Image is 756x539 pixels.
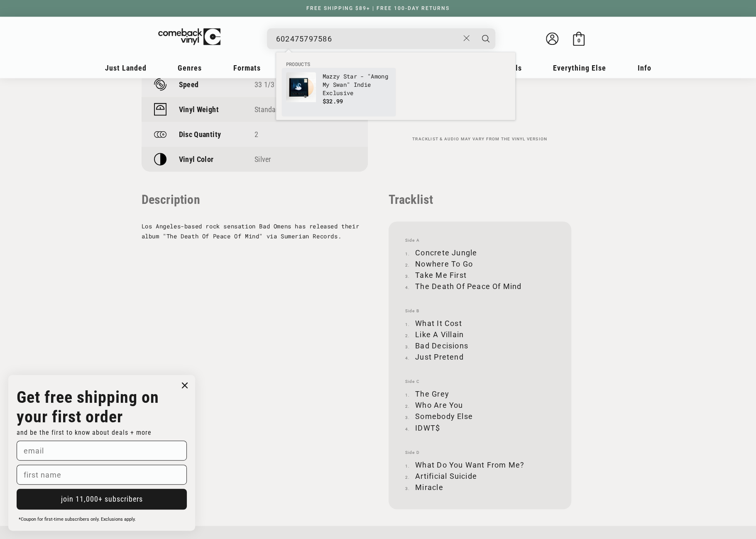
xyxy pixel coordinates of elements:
[405,318,555,329] li: What It Cost
[405,422,555,433] li: IDWT$
[405,281,555,292] li: The Death Of Peace Of Mind
[405,481,555,492] li: Miracle
[405,309,555,314] span: Side B
[282,68,396,116] li: products: Mazzy Star - "Among My Swan" Indie Exclusive
[178,64,202,72] span: Genres
[254,155,271,164] span: Silver
[276,52,515,120] div: Products
[298,5,458,11] a: FREE SHIPPING $89+ | FREE 100-DAY RETURNS
[323,72,391,97] p: Mazzy Star - "Among My Swan" Indie Exclusive
[405,329,555,340] li: Like A Villain
[142,222,360,240] span: Los Angeles-based rock sensation Bad Omens has released their album "The Death Of Peace Of Mind" ...
[405,379,555,384] span: Side C
[389,137,571,142] p: Tracklist & audio may vary from the vinyl version
[17,465,187,485] input: first name
[17,441,187,461] input: email
[475,28,496,49] button: Search
[405,340,555,351] li: Bad Decisions
[459,29,474,47] button: Close
[179,155,214,164] p: Vinyl Color
[553,64,606,72] span: Everything Else
[254,80,291,89] a: 33 1/3 RPM
[405,238,555,243] span: Side A
[405,388,555,399] li: The Grey
[179,105,219,114] p: Vinyl Weight
[405,258,555,269] li: Nowhere To Go
[405,459,555,470] li: What Do You Want From Me?
[254,105,317,114] a: Standard (120-150g)
[276,30,459,47] input: When autocomplete results are available use up and down arrows to review and enter to select
[17,387,159,426] strong: Get free shipping on your first order
[405,351,555,363] li: Just Pretend
[405,399,555,411] li: Who Are You
[405,411,555,422] li: Somebody Else
[179,80,199,89] p: Speed
[179,130,221,139] p: Disc Quantity
[577,37,580,44] span: 0
[105,64,147,72] span: Just Landed
[286,72,316,102] img: Mazzy Star - "Among My Swan" Indie Exclusive
[405,450,555,455] span: Side D
[267,28,495,49] div: Search
[405,269,555,281] li: Take Me First
[323,97,343,105] span: $32.99
[282,61,509,68] li: Products
[405,470,555,481] li: Artificial Suicide
[233,64,261,72] span: Formats
[17,489,187,510] button: join 11,000+ subscribers
[286,72,391,112] a: Mazzy Star - "Among My Swan" Indie Exclusive Mazzy Star - "Among My Swan" Indie Exclusive $32.99
[405,247,555,258] li: Concrete Jungle
[254,130,258,139] span: 2
[179,379,191,392] button: Close dialog
[19,517,136,522] span: *Coupon for first-time subscribers only. Exclusions apply.
[638,64,651,72] span: Info
[389,192,571,207] p: Tracklist
[142,192,368,207] p: Description
[17,429,152,436] span: and be the first to know about deals + more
